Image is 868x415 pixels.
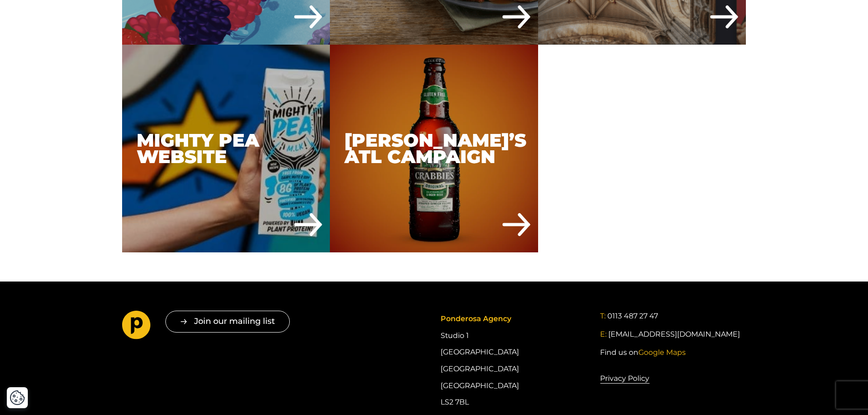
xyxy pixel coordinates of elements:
span: Google Maps [638,348,686,357]
a: Mighty Pea Website Mighty Pea Website [122,45,330,253]
a: 0113 487 27 47 [607,311,658,322]
img: Revisit consent button [10,390,25,405]
button: Cookie Settings [10,390,25,405]
div: [PERSON_NAME]’s ATL Campaign [330,45,538,253]
div: Studio 1 [GEOGRAPHIC_DATA] [GEOGRAPHIC_DATA] [GEOGRAPHIC_DATA] LS2 7BL [441,311,586,410]
a: Privacy Policy [600,373,649,384]
span: Ponderosa Agency [441,314,511,323]
a: [EMAIL_ADDRESS][DOMAIN_NAME] [608,329,740,340]
div: Mighty Pea Website [122,45,330,253]
a: Find us onGoogle Maps [600,347,686,358]
a: Go to homepage [122,311,151,343]
span: T: [600,312,606,320]
a: Crabbie’s ATL Campaign [PERSON_NAME]’s ATL Campaign [330,45,538,253]
button: Join our mailing list [165,311,290,332]
span: E: [600,330,606,338]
